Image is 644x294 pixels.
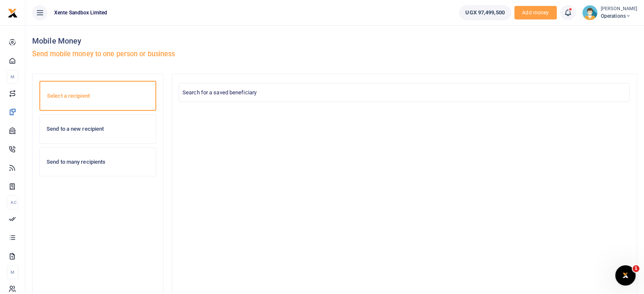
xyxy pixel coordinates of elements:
[465,8,504,17] span: UGX 97,499,500
[601,12,637,20] span: Operations
[39,114,156,144] a: Send to a new recipient
[582,5,597,20] img: profile-user
[179,85,629,99] span: Search for a saved beneficiary
[182,89,257,96] span: Search for a saved beneficiary
[514,6,557,20] span: Add money
[582,5,637,20] a: profile-user [PERSON_NAME] Operations
[39,81,156,111] a: Select a recipient
[8,8,18,18] img: logo-small
[7,265,18,279] li: M
[514,9,557,15] a: Add money
[39,147,156,177] a: Send to many recipients
[8,9,18,16] a: logo-small logo-large logo-large
[459,5,511,20] a: UGX 97,499,500
[633,265,639,272] span: 1
[51,9,111,16] span: Xente Sandbox Limited
[7,195,18,209] li: Ac
[32,36,332,46] h4: Mobile Money
[456,5,514,20] li: Wallet ballance
[7,70,18,84] li: M
[615,265,636,286] iframe: Intercom live chat
[47,159,149,165] h6: Send to many recipients
[514,6,557,20] li: Toup your wallet
[47,93,149,99] h6: Select a recipient
[179,83,630,102] span: Search for a saved beneficiary
[601,5,637,13] small: [PERSON_NAME]
[32,50,332,58] h5: Send mobile money to one person or business
[47,126,149,132] h6: Send to a new recipient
